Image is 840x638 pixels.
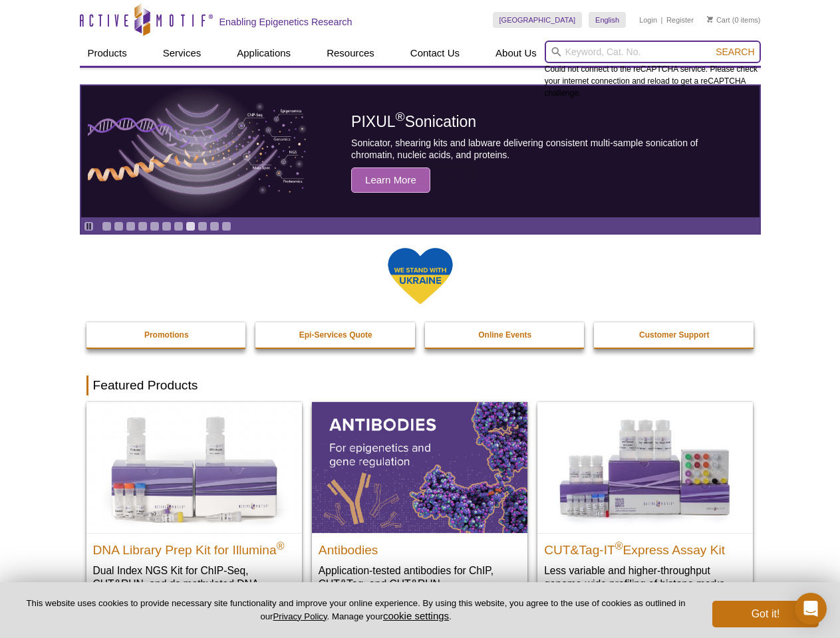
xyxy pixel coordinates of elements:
li: | [661,12,663,28]
p: Dual Index NGS Kit for ChIP-Seq, CUT&RUN, and ds methylated DNA assays. [93,564,295,604]
a: Customer Support [594,322,755,348]
a: Applications [229,41,299,66]
div: Could not connect to the reCAPTCHA service. Please check your internet connection and reload to g... [545,41,761,99]
a: About Us [488,41,545,66]
a: Go to slide 2 [114,221,124,231]
a: Services [155,41,210,66]
a: DNA Library Prep Kit for Illumina DNA Library Prep Kit for Illumina® Dual Index NGS Kit for ChIP-... [86,402,302,617]
a: Login [639,15,657,25]
p: This website uses cookies to provide necessary site functionality and improve your online experie... [21,597,690,623]
a: Toggle autoplay [84,221,94,231]
h2: CUT&Tag-IT Express Assay Kit [544,537,746,557]
p: Sonicator, shearing kits and labware delivering consistent multi-sample sonication of chromatin, ... [351,137,729,161]
sup: ® [277,540,285,551]
h2: Antibodies [319,537,521,557]
span: Search [716,47,754,57]
a: Products [80,41,135,66]
img: DNA Library Prep Kit for Illumina [86,402,302,532]
a: Go to slide 11 [221,221,231,231]
a: Go to slide 7 [174,221,184,231]
h2: Featured Products [86,375,754,395]
strong: Epi-Services Quote [299,330,372,340]
a: Go to slide 1 [102,221,112,231]
a: PIXUL sonication PIXUL®Sonication Sonicator, shearing kits and labware delivering consistent mult... [81,86,760,217]
button: Got it! [712,601,819,627]
img: We Stand With Ukraine [387,247,454,306]
article: PIXUL Sonication [81,86,760,217]
a: [GEOGRAPHIC_DATA] [493,12,583,28]
a: Resources [319,41,382,66]
button: Search [712,46,758,58]
strong: Online Events [478,330,531,340]
a: Go to slide 9 [198,221,208,231]
a: Contact Us [402,41,468,66]
a: Go to slide 10 [210,221,219,231]
sup: ® [396,110,405,124]
strong: Promotions [144,330,189,340]
p: Less variable and higher-throughput genome-wide profiling of histone marks​. [544,564,746,591]
a: Privacy Policy [273,611,327,621]
img: CUT&Tag-IT® Express Assay Kit [537,402,753,532]
a: Register [666,15,694,25]
a: All Antibodies Antibodies Application-tested antibodies for ChIP, CUT&Tag, and CUT&RUN. [312,402,527,603]
h2: Enabling Epigenetics Research [219,16,352,28]
h2: DNA Library Prep Kit for Illumina [93,537,295,557]
a: Promotions [86,322,247,348]
li: (0 items) [707,12,761,28]
img: All Antibodies [312,402,527,532]
span: PIXUL Sonication [351,113,476,130]
a: Go to slide 3 [126,221,136,231]
span: Learn More [351,167,430,193]
p: Application-tested antibodies for ChIP, CUT&Tag, and CUT&RUN. [319,564,521,591]
a: Go to slide 5 [150,221,160,231]
a: Epi-Services Quote [255,322,416,348]
img: Your Cart [707,16,713,23]
a: Go to slide 8 [186,221,196,231]
a: Go to slide 4 [138,221,148,231]
a: Go to slide 6 [162,221,172,231]
a: Online Events [425,322,586,348]
input: Keyword, Cat. No. [545,41,761,63]
a: Cart [707,15,730,25]
a: CUT&Tag-IT® Express Assay Kit CUT&Tag-IT®Express Assay Kit Less variable and higher-throughput ge... [537,402,753,603]
div: Open Intercom Messenger [795,593,827,625]
a: English [589,12,626,28]
button: cookie settings [383,610,449,621]
sup: ® [615,540,623,551]
strong: Customer Support [639,330,709,340]
img: PIXUL sonication [88,85,307,218]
